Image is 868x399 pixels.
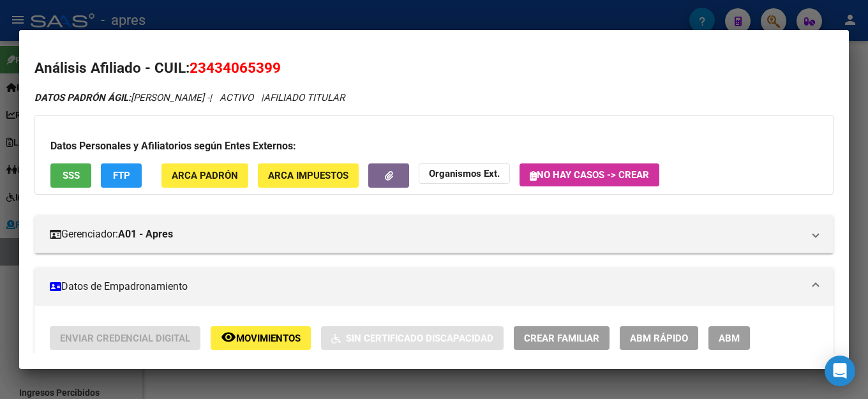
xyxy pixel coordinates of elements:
div: Open Intercom Messenger [825,356,855,386]
span: AFILIADO TITULAR [264,92,345,103]
mat-panel-title: Gerenciador: [50,227,803,242]
mat-panel-title: Datos de Empadronamiento [50,279,803,294]
span: Movimientos [236,333,301,344]
mat-expansion-panel-header: Gerenciador:A01 - Apres [34,215,834,253]
strong: A01 - Apres [118,227,173,242]
span: ABM Rápido [630,333,688,344]
h2: Análisis Afiliado - CUIL: [34,57,834,79]
span: [PERSON_NAME] - [34,92,209,103]
strong: DATOS PADRÓN ÁGIL: [34,92,131,103]
button: Organismos Ext. [419,163,510,183]
span: No hay casos -> Crear [530,169,649,181]
button: Movimientos [211,326,311,350]
button: ARCA Impuestos [258,163,359,187]
button: ABM Rápido [620,326,698,350]
span: Enviar Credencial Digital [60,333,190,344]
button: Crear Familiar [514,326,610,350]
span: 23434065399 [190,59,281,76]
strong: Organismos Ext. [429,169,500,180]
button: SSS [50,163,91,187]
span: ARCA Impuestos [268,170,348,182]
button: FTP [101,163,142,187]
button: ARCA Padrón [161,163,248,187]
button: Sin Certificado Discapacidad [321,326,504,350]
mat-icon: remove_red_eye [221,329,236,345]
h3: Datos Personales y Afiliatorios según Entes Externos: [50,139,818,154]
span: ABM [719,333,740,344]
span: Sin Certificado Discapacidad [346,333,493,344]
i: | ACTIVO | [34,92,345,103]
span: ARCA Padrón [172,170,238,182]
span: SSS [63,170,80,182]
mat-expansion-panel-header: Datos de Empadronamiento [34,267,834,306]
button: ABM [708,326,750,350]
span: Crear Familiar [524,333,599,344]
span: FTP [113,170,130,182]
button: Enviar Credencial Digital [50,326,200,350]
button: No hay casos -> Crear [520,163,659,186]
